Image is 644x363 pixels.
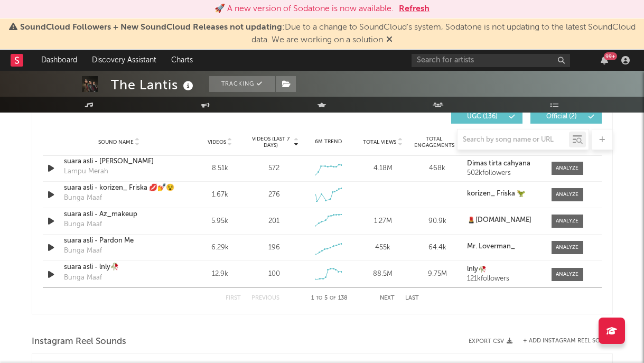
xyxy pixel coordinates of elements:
div: 6.29k [195,243,245,253]
input: Search by song name or URL [458,136,569,144]
button: Tracking [209,76,275,92]
div: Bunga Maaf [64,273,102,283]
span: to [316,296,322,301]
a: lnly🥀 [467,266,540,273]
div: 12.9k [195,269,245,280]
span: Official ( 2 ) [537,114,586,120]
a: Mr. Loverman_ [467,243,540,250]
strong: 💄[DOMAIN_NAME] [467,217,531,224]
button: First [226,295,241,301]
button: Next [380,295,395,301]
a: Dimas tirta cahyana [467,160,540,167]
div: 🚀 A new version of Sodatone is now available. [214,3,394,15]
button: 99+ [601,56,608,64]
button: UGC(136) [451,110,522,124]
div: Bunga Maaf [64,219,102,230]
div: 1.67k [195,190,245,200]
div: 276 [268,190,280,200]
div: 88.5M [358,269,407,280]
div: 64.4k [413,243,462,253]
div: 468k [413,163,462,174]
div: 1 5 138 [301,292,359,305]
strong: korizen_ Friska 🦖 [467,190,525,197]
button: Last [405,295,419,301]
button: Export CSV [469,338,512,345]
button: Refresh [399,3,430,15]
div: 455k [358,243,407,253]
div: Lampu Merah [64,166,108,177]
strong: Dimas tirta cahyana [467,160,530,167]
a: suara asli - lnly🥀 [64,262,174,273]
div: Bunga Maaf [64,246,102,256]
div: 9.75M [413,269,462,280]
div: 4.18M [358,163,407,174]
span: Dismiss [386,36,393,44]
strong: Mr. Loverman_ [467,243,515,250]
a: suara asli - korizen_ Friska 💋💅😵 [64,183,174,193]
a: Discovery Assistant [85,50,164,71]
button: Official(2) [530,110,602,124]
a: korizen_ Friska 🦖 [467,190,540,198]
strong: lnly🥀 [467,266,487,273]
a: Charts [164,50,200,71]
div: + Add Instagram Reel Sound [512,338,613,344]
div: 1.27M [358,216,407,227]
div: The Lantis [111,76,196,94]
a: Dashboard [34,50,85,71]
div: 5.95k [195,216,245,227]
a: suara asli - [PERSON_NAME] [64,156,174,167]
div: 201 [268,216,279,227]
span: UGC ( 136 ) [458,114,507,120]
a: suara asli - Az_makeup [64,209,174,220]
div: 100 [268,269,280,280]
div: Bunga Maaf [64,193,102,203]
button: Previous [251,295,279,301]
a: 💄[DOMAIN_NAME] [467,217,540,224]
button: + Add Instagram Reel Sound [523,338,613,344]
div: 572 [268,163,279,174]
input: Search for artists [412,54,570,67]
div: 99 + [604,52,617,60]
div: 121k followers [467,275,540,283]
span: SoundCloud Followers + New SoundCloud Releases not updating [20,23,282,32]
div: 196 [268,243,280,253]
div: 8.51k [195,163,245,174]
span: of [330,296,336,301]
span: Instagram Reel Sounds [32,336,126,348]
span: : Due to a change to SoundCloud's system, Sodatone is not updating to the latest SoundCloud data.... [20,23,636,44]
div: 502k followers [467,170,540,177]
a: suara asli - Pardon Me [64,236,174,246]
div: 90.9k [413,216,462,227]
